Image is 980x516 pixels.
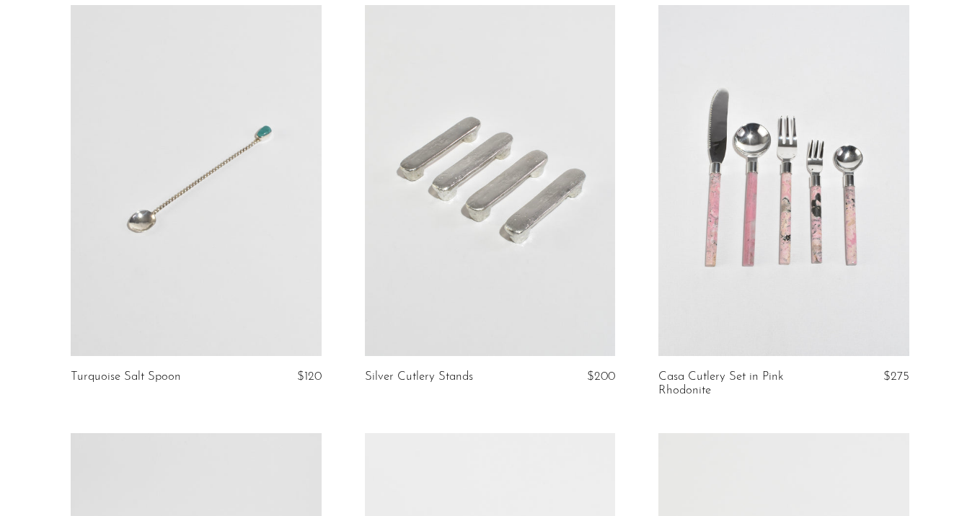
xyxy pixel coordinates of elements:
span: $120 [297,370,322,383]
a: Silver Cutlery Stands [365,370,473,383]
a: Turquoise Salt Spoon [71,370,181,383]
span: $200 [587,370,615,383]
a: Casa Cutlery Set in Pink Rhodonite [658,370,825,397]
span: $275 [883,370,909,383]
